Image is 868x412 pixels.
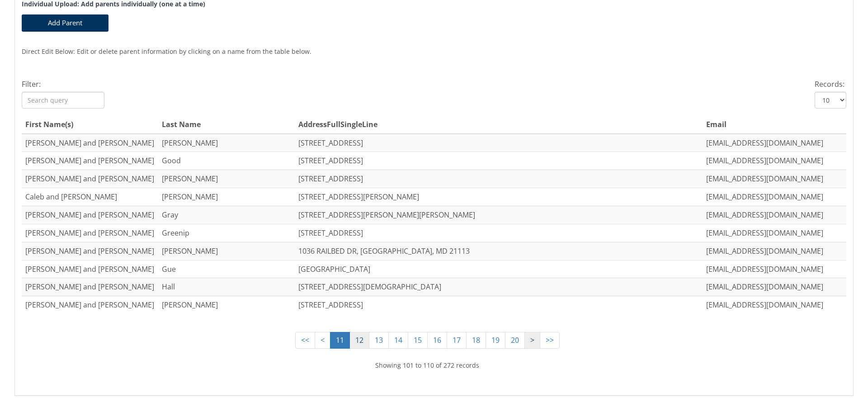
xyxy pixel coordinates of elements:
label: Records: [815,79,844,90]
td: [STREET_ADDRESS] [295,134,703,152]
td: [EMAIL_ADDRESS][DOMAIN_NAME] [703,224,839,242]
a: 16 [427,332,447,349]
input: Search query [22,92,104,109]
td: [PERSON_NAME] and [PERSON_NAME] [22,296,158,314]
td: [PERSON_NAME] and [PERSON_NAME] [22,206,158,224]
a: 15 [408,332,428,349]
td: [PERSON_NAME] and [PERSON_NAME] [22,152,158,170]
span: Email [706,119,726,129]
td: [PERSON_NAME] and [PERSON_NAME] [22,224,158,242]
td: [EMAIL_ADDRESS][DOMAIN_NAME] [703,260,839,278]
td: [PERSON_NAME] [158,242,295,260]
td: [PERSON_NAME] and [PERSON_NAME] [22,170,158,188]
a: 11 [330,332,350,349]
td: [PERSON_NAME] [158,296,295,314]
td: [EMAIL_ADDRESS][DOMAIN_NAME] [703,170,839,188]
td: Good [158,152,295,170]
span: AddressFullSingleLine [298,119,377,129]
label: Filter: [22,79,41,90]
td: [STREET_ADDRESS][DEMOGRAPHIC_DATA] [295,278,703,296]
p: Direct Edit Below: Edit or delete parent information by clicking on a name from the table below. [22,41,846,56]
button: Add Parent [22,14,108,31]
td: [STREET_ADDRESS][PERSON_NAME] [295,188,703,206]
td: Caleb and [PERSON_NAME] [22,188,158,206]
td: [PERSON_NAME] [158,188,295,206]
td: Gray [158,206,295,224]
a: << [295,332,315,349]
td: [EMAIL_ADDRESS][DOMAIN_NAME] [703,188,839,206]
td: [GEOGRAPHIC_DATA] [295,260,703,278]
td: Greenip [158,224,295,242]
td: [STREET_ADDRESS] [295,296,703,314]
td: 1036 RAILBED DR, [GEOGRAPHIC_DATA], MD 21113 [295,242,703,260]
td: [EMAIL_ADDRESS][DOMAIN_NAME] [703,134,839,152]
a: 17 [447,332,467,349]
a: >> [540,332,560,349]
a: < [315,332,330,349]
td: [PERSON_NAME] and [PERSON_NAME] [22,242,158,260]
td: [EMAIL_ADDRESS][DOMAIN_NAME] [703,206,839,224]
span: Last Name [162,119,201,129]
td: [EMAIL_ADDRESS][DOMAIN_NAME] [703,296,839,314]
td: [STREET_ADDRESS] [295,170,703,188]
a: 18 [466,332,486,349]
td: [STREET_ADDRESS] [295,224,703,242]
a: 13 [369,332,389,349]
p: Showing 101 to 110 of 272 records [22,360,833,370]
td: Hall [158,278,295,296]
td: [PERSON_NAME] and [PERSON_NAME] [22,278,158,296]
td: [PERSON_NAME] [158,170,295,188]
a: > [524,332,540,349]
td: [PERSON_NAME] and [PERSON_NAME] [22,260,158,278]
td: [EMAIL_ADDRESS][DOMAIN_NAME] [703,278,839,296]
a: 14 [388,332,408,349]
a: 20 [505,332,525,349]
span: First Name(s) [25,119,73,129]
a: 19 [486,332,505,349]
td: [EMAIL_ADDRESS][DOMAIN_NAME] [703,242,839,260]
a: 12 [349,332,369,349]
td: [EMAIL_ADDRESS][DOMAIN_NAME] [703,152,839,170]
td: [STREET_ADDRESS][PERSON_NAME][PERSON_NAME] [295,206,703,224]
td: Gue [158,260,295,278]
td: [PERSON_NAME] and [PERSON_NAME] [22,134,158,152]
td: [STREET_ADDRESS] [295,152,703,170]
td: [PERSON_NAME] [158,134,295,152]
